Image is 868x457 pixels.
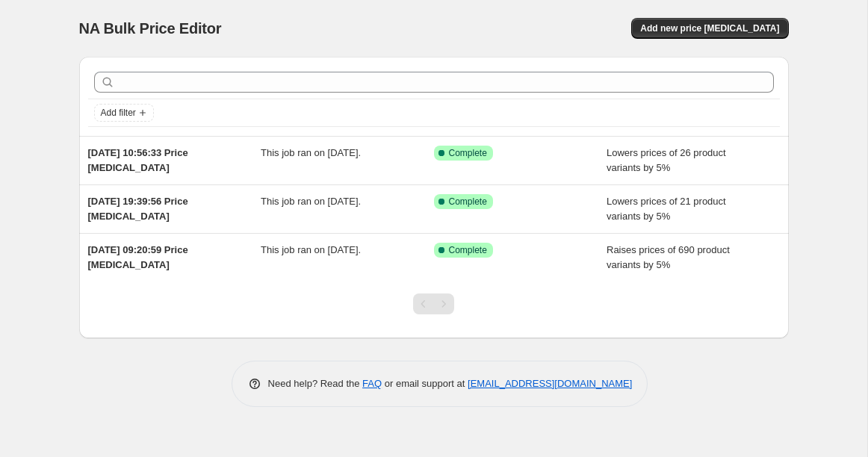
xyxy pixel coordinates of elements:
[261,244,361,255] span: This job ran on [DATE].
[631,18,788,39] button: Add new price [MEDICAL_DATA]
[79,20,222,37] span: NA Bulk Price Editor
[640,22,779,34] span: Add new price [MEDICAL_DATA]
[362,378,382,389] a: FAQ
[449,147,487,159] span: Complete
[382,378,468,389] span: or email support at
[268,378,363,389] span: Need help? Read the
[413,293,454,314] nav: Pagination
[88,147,188,173] span: [DATE] 10:56:33 Price [MEDICAL_DATA]
[468,378,632,389] a: [EMAIL_ADDRESS][DOMAIN_NAME]
[88,196,188,222] span: [DATE] 19:39:56 Price [MEDICAL_DATA]
[88,244,188,270] span: [DATE] 09:20:59 Price [MEDICAL_DATA]
[261,196,361,207] span: This job ran on [DATE].
[607,244,730,270] span: Raises prices of 690 product variants by 5%
[101,107,136,119] span: Add filter
[94,104,154,122] button: Add filter
[449,244,487,256] span: Complete
[449,196,487,208] span: Complete
[607,196,726,222] span: Lowers prices of 21 product variants by 5%
[261,147,361,158] span: This job ran on [DATE].
[607,147,726,173] span: Lowers prices of 26 product variants by 5%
